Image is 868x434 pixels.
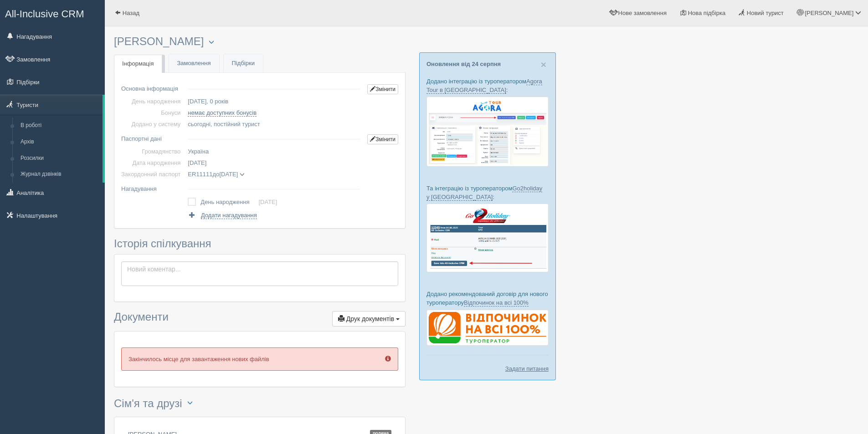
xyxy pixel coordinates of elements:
a: All-Inclusive CRM [0,0,104,26]
td: День народження [121,96,184,107]
span: [DATE] [219,171,238,178]
span: Друк документів [346,315,394,322]
span: [PERSON_NAME] [805,10,853,16]
td: Додано у систему [121,118,184,130]
td: [DATE], 0 років [184,96,364,107]
a: Архів [16,134,103,150]
a: В роботі [16,117,103,134]
a: Змінити [367,84,398,94]
a: Журнал дзвінків [16,166,103,183]
td: , постійний турист [184,118,364,130]
a: Відпочинок на всі 100% [464,299,529,306]
span: Нова підбірка [688,10,726,16]
td: Дата народження [121,157,184,168]
span: × [541,59,546,70]
a: Додати нагадування [188,211,257,220]
img: go2holiday-bookings-crm-for-travel-agency.png [426,204,549,272]
td: Паспортні дані [121,130,184,146]
span: Додати нагадування [201,212,257,219]
h3: [PERSON_NAME] [114,36,406,48]
p: Додано інтеграцію із туроператором : [426,77,549,94]
span: [DATE] [188,159,206,166]
img: %D0%B4%D0%BE%D0%B3%D0%BE%D0%B2%D1%96%D1%80-%D0%B2%D1%96%D0%B4%D0%BF%D0%BE%D1%87%D0%B8%D0%BD%D0%BE... [426,310,549,346]
a: немає доступних бонусів [188,109,257,117]
a: Задати питання [505,364,549,373]
span: сьогодні [188,121,211,128]
td: Україна [184,146,364,157]
a: Agora Tour в [GEOGRAPHIC_DATA] [426,78,542,94]
td: День народження [200,196,258,209]
p: Та інтеграцію із туроператором : [426,184,549,201]
button: Друк документів [332,311,406,327]
button: Close [541,60,546,69]
a: Підбірки [224,54,263,73]
td: Нагадування [121,180,184,194]
span: Нове замовлення [618,10,667,16]
a: Замовлення [169,54,219,73]
span: Назад [123,10,139,16]
a: [DATE] [258,199,277,205]
a: Go2holiday у [GEOGRAPHIC_DATA] [426,185,542,201]
span: All-Inclusive CRM [5,8,84,20]
span: Інформація [122,60,154,67]
td: Громадянство [121,146,184,157]
span: Новий турист [747,10,784,16]
p: Додано рекомендований договір для нового туроператору [426,290,549,307]
td: Бонуси [121,107,184,118]
p: Закінчилось місце для завантаження нових файлів [121,347,398,371]
h3: Історія спілкування [114,238,406,250]
h3: Сім'я та друзі [114,396,406,412]
a: Інформація [114,55,162,73]
img: agora-tour-%D0%B7%D0%B0%D1%8F%D0%B2%D0%BA%D0%B8-%D1%81%D1%80%D0%BC-%D0%B4%D0%BB%D1%8F-%D1%82%D1%8... [426,97,549,166]
a: Змінити [367,134,398,144]
td: Основна інформація [121,80,184,96]
a: Оновлення від 24 серпня [426,61,501,67]
h3: Документи [114,311,406,327]
a: Розсилки [16,150,103,167]
span: ER11111 [188,171,212,178]
td: Закордонний паспорт [121,168,184,180]
span: до [188,171,245,178]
